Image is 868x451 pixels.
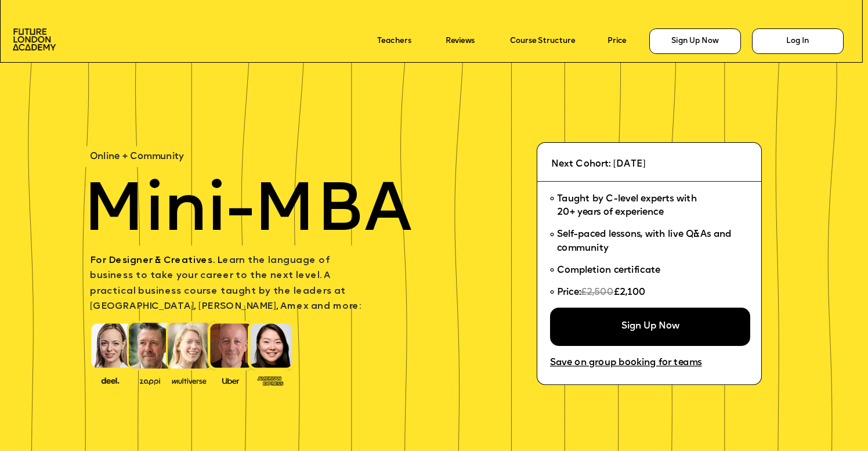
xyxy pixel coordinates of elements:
a: Course Structure [510,37,575,45]
span: Online + Community [90,153,184,162]
span: Taught by C-level experts with 20+ years of experience [557,194,697,217]
span: earn the language of business to take your career to the next level. A practical business course ... [90,257,361,312]
span: Price: [557,288,581,297]
span: For Designer & Creatives. L [90,257,222,266]
span: Completion certificate [557,266,660,275]
img: image-aac980e9-41de-4c2d-a048-f29dd30a0068.png [13,28,56,50]
span: Mini-MBA [83,179,412,247]
img: image-b7d05013-d886-4065-8d38-3eca2af40620.png [169,374,209,385]
img: image-93eab660-639c-4de6-957c-4ae039a0235a.png [254,374,287,387]
span: £2,100 [614,288,646,297]
a: Teachers [377,37,411,45]
a: Price [607,37,626,45]
img: image-388f4489-9820-4c53-9b08-f7df0b8d4ae2.png [93,374,127,385]
span: Self-paced lessons, with live Q&As and community [557,230,734,252]
img: image-99cff0b2-a396-4aab-8550-cf4071da2cb9.png [214,376,247,385]
span: £2,500 [581,288,614,297]
img: image-b2f1584c-cbf7-4a77-bbe0-f56ae6ee31f2.png [133,376,167,385]
a: Save on group booking for teams [550,358,702,368]
a: Reviews [446,37,475,45]
span: Next Cohort: [DATE] [551,160,646,169]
